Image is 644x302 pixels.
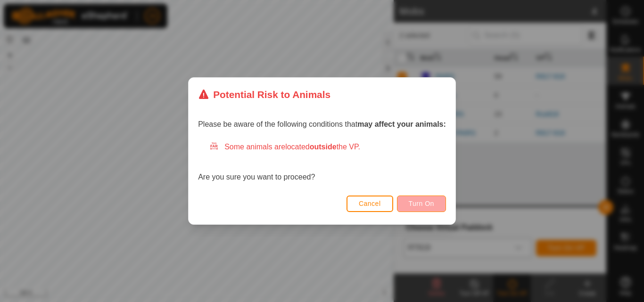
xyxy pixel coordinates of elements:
[397,196,446,212] button: Turn On
[359,200,381,207] span: Cancel
[347,196,393,212] button: Cancel
[198,120,446,128] span: Please be aware of the following conditions that
[310,143,337,151] strong: outside
[198,87,330,102] div: Potential Risk to Animals
[357,120,446,128] strong: may affect your animals:
[198,141,446,183] div: Are you sure you want to proceed?
[409,200,434,207] span: Turn On
[209,141,446,153] div: Some animals are
[285,143,360,151] span: located the VP.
